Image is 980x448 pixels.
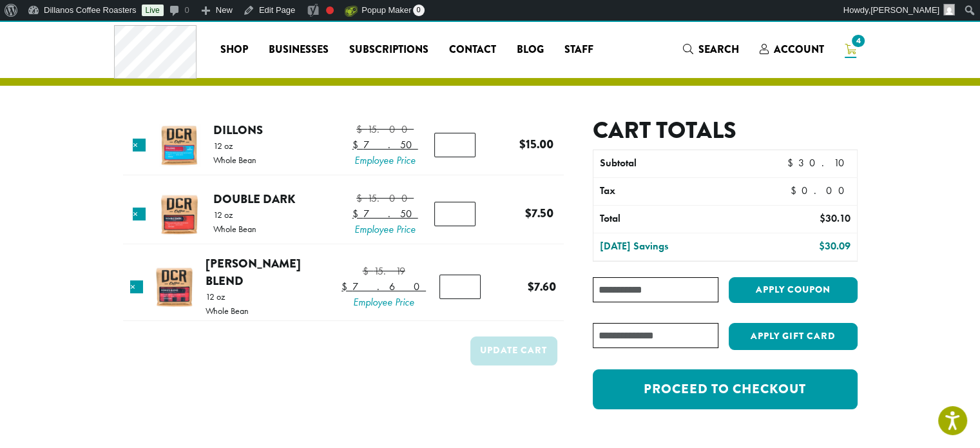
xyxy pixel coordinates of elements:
span: $ [341,280,352,293]
p: 12 oz [206,292,249,301]
p: Whole Bean [213,224,256,233]
div: Focus keyphrase not set [326,6,334,14]
bdi: 30.10 [819,211,850,225]
span: Employee Price [352,222,418,237]
p: Whole Bean [213,155,256,164]
span: Search [698,42,739,57]
bdi: 15.00 [519,135,553,153]
bdi: 15.19 [363,264,405,278]
bdi: 7.50 [352,138,418,151]
a: Proceed to checkout [593,369,857,409]
span: $ [787,156,798,170]
input: Product quantity [434,133,476,157]
input: Product quantity [434,202,476,226]
span: $ [819,211,825,225]
p: Whole Bean [206,306,249,315]
th: Total [593,206,751,233]
button: Update cart [470,336,557,365]
span: Contact [449,42,496,58]
span: $ [352,207,363,220]
a: Remove this item [133,139,146,151]
span: Staff [564,42,593,58]
a: Double Dark [213,190,295,208]
th: [DATE] Savings [593,233,751,260]
bdi: 30.10 [787,156,850,170]
span: 0 [413,5,425,16]
span: $ [356,122,367,136]
button: Apply coupon [729,277,858,304]
span: Subscriptions [349,42,428,58]
bdi: 7.50 [525,204,553,222]
span: $ [356,191,367,205]
span: $ [352,138,363,151]
span: Employee Price [352,153,418,168]
a: Search [673,39,749,60]
span: $ [818,239,824,253]
span: $ [528,278,534,295]
p: 12 oz [213,141,256,150]
a: Remove this item [130,280,143,293]
p: 12 oz [213,210,256,219]
h2: Cart totals [593,117,857,144]
bdi: 15.00 [356,191,414,205]
th: Subtotal [593,150,751,177]
bdi: 15.00 [356,122,414,136]
a: Live [142,5,164,16]
img: Double Dark [159,193,200,235]
a: Dillons [213,121,263,139]
bdi: 7.50 [352,207,418,220]
span: Businesses [269,42,329,58]
button: Apply Gift Card [729,323,858,350]
a: [PERSON_NAME] Blend [206,255,301,290]
span: [PERSON_NAME] [870,5,939,15]
a: Staff [554,39,604,60]
span: 4 [849,32,867,50]
span: $ [525,204,532,222]
bdi: 30.09 [818,239,850,253]
span: $ [519,135,526,153]
bdi: 0.00 [791,184,850,197]
span: Employee Price [341,295,426,310]
img: Dillons [159,124,200,166]
span: Shop [220,42,248,58]
a: Remove this item [133,208,146,220]
bdi: 7.60 [341,280,426,293]
span: $ [791,184,802,197]
th: Tax [593,178,780,205]
a: Shop [210,39,258,60]
span: Blog [517,42,544,58]
span: $ [363,264,374,278]
span: Account [774,42,824,57]
input: Product quantity [439,275,481,299]
img: Howie's Blend [153,266,195,308]
bdi: 7.60 [528,278,556,295]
